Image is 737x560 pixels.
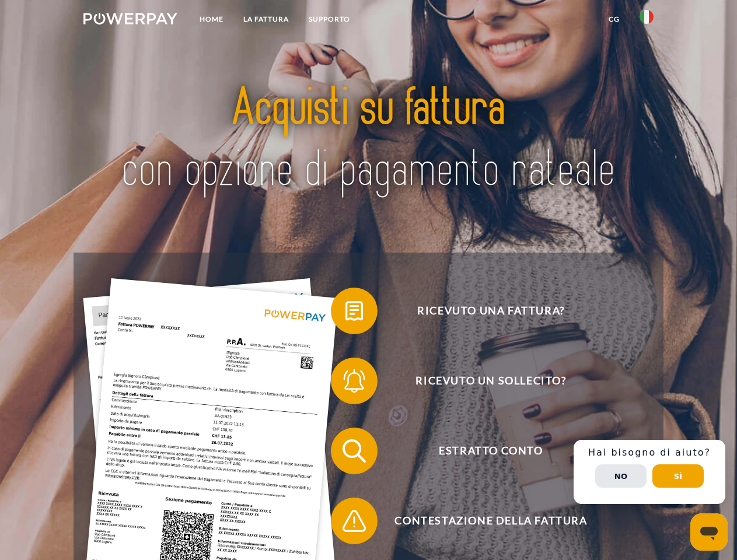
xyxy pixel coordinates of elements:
a: LA FATTURA [233,9,299,30]
h3: Hai bisogno di aiuto? [581,447,718,459]
button: No [595,464,647,488]
img: title-powerpay_it.svg [111,56,626,223]
iframe: Pulsante per aprire la finestra di messaggistica [690,513,728,551]
a: Supporto [299,9,360,30]
button: Contestazione della fattura [331,498,634,544]
span: Ricevuto una fattura? [348,288,634,334]
img: qb_search.svg [340,436,369,466]
span: Estratto conto [348,428,634,474]
button: Sì [652,464,704,488]
span: Contestazione della fattura [348,498,634,544]
img: qb_bell.svg [340,366,369,395]
img: qb_bill.svg [340,296,369,325]
img: it [640,10,654,24]
a: Home [190,9,233,30]
span: Ricevuto un sollecito? [348,358,634,404]
div: Schnellhilfe [574,440,725,504]
button: Ricevuto una fattura? [331,288,634,334]
button: Ricevuto un sollecito? [331,358,634,404]
img: qb_warning.svg [340,506,369,535]
button: Estratto conto [331,428,634,474]
img: logo-powerpay-white.svg [83,13,177,24]
a: CG [599,9,630,30]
